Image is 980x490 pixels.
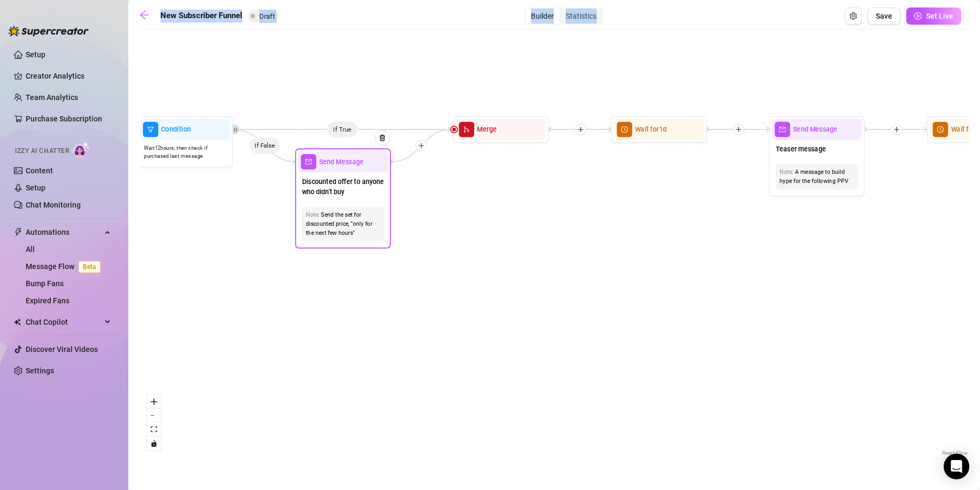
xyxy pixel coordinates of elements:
a: Setup [26,50,45,59]
span: plus [893,126,900,133]
img: AI Chatter [73,142,90,157]
div: Statistics [560,9,603,24]
span: mail [301,154,317,170]
span: Send Message [319,157,364,167]
button: Open Exit Rules [845,7,862,25]
span: Izzy AI Chatter [15,146,69,156]
div: TrashmailSend MessageDiscounted offer to anyone who didn't buyNote:Send the set for discounted pr... [295,148,391,248]
div: filterConditionWait12hours, then check if purchased last message [137,116,233,167]
a: Creator Analytics [26,67,111,85]
div: A message to build hype for the following PPV [780,168,854,186]
span: plus [418,142,425,149]
a: arrow-left [139,10,155,22]
div: clock-circleWait for1d [611,116,707,143]
a: Purchase Subscription [26,110,111,127]
span: Chat Copilot [26,313,102,331]
a: Settings [26,366,54,375]
span: Merge [477,124,497,135]
div: Builder [525,9,560,24]
div: mergeMerge [453,116,549,143]
span: Wait for 1d [635,124,667,135]
span: Discounted offer to anyone who didn't buy [302,176,384,197]
a: Setup [26,183,45,192]
span: clock-circle [933,122,948,137]
span: Condition [161,124,191,135]
span: merge [459,122,474,137]
a: React Flow attribution [942,450,968,456]
span: Send Message [793,124,837,135]
div: Open Intercom Messenger [944,454,969,479]
span: Save [876,12,892,20]
span: filter [143,122,158,137]
button: Save Flow [867,7,901,25]
button: fit view [147,423,161,437]
g: Edge from 77948b2f-6761-43ad-891b-4c18e88ead85 to 3a320718-ab46-4558-a6b4-583ac7933a07 [391,129,451,162]
span: mail [775,122,790,137]
a: Chat Monitoring [26,201,81,209]
a: Team Analytics [26,93,78,102]
div: Send the set for discounted price, "only for the next few hours" [306,211,381,238]
span: thunderbolt [14,228,22,236]
img: logo-BBDzfeDw.svg [9,26,89,36]
button: zoom in [147,395,161,409]
img: Chat Copilot [14,318,21,326]
span: clock-circle [617,122,632,137]
span: Automations [26,224,102,241]
span: play-circle [914,12,922,20]
a: All [26,245,35,254]
strong: New Subscriber Funnel [160,11,242,20]
a: Expired Fans [26,296,70,305]
button: toggle interactivity [147,437,161,450]
span: plus [735,126,742,133]
a: Message FlowBeta [26,262,105,271]
div: segmented control [524,7,604,25]
g: Edge from a5604c61-77e5-4760-8b31-44d2608b22e1 to 77948b2f-6761-43ad-891b-4c18e88ead85 [234,129,296,162]
a: Discover Viral Videos [26,345,98,354]
span: plus [577,126,584,133]
img: Trash [379,134,386,141]
span: arrow-left [139,10,150,20]
span: Set Live [926,12,953,20]
span: retweet [231,127,238,132]
span: setting [850,12,857,20]
button: Set Live [906,7,961,25]
span: Teaser message [776,144,826,155]
span: Beta [79,261,101,273]
span: Wait 12 hours, then check if purchased last message [144,144,226,160]
div: mailSend MessageTeaser messageNote:A message to build hype for the following PPV [769,116,865,196]
a: Content [26,166,53,175]
a: Bump Fans [26,279,64,288]
div: React Flow controls [147,395,161,450]
button: zoom out [147,409,161,423]
span: Draft [259,12,275,20]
